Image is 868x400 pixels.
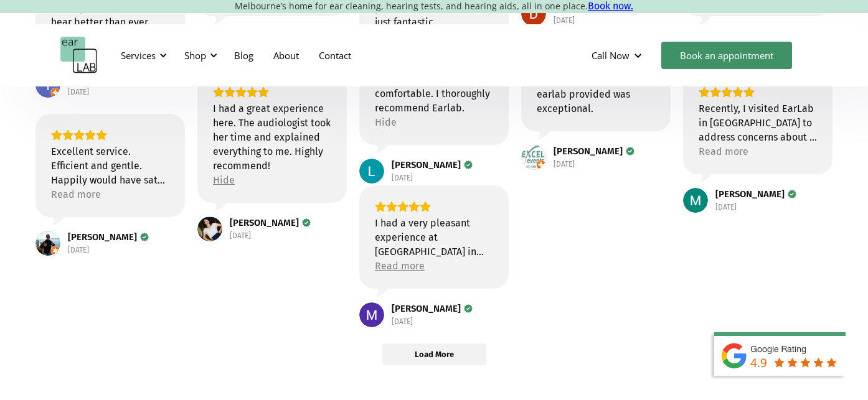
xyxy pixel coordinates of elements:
[263,37,309,73] a: About
[302,218,311,227] div: Verified Customer
[60,37,98,74] a: home
[521,145,546,170] a: View on Google
[68,231,149,243] a: Review by Aaron Harrison
[375,259,425,273] div: Read more
[359,159,384,184] img: Lesley Hyde
[35,231,60,256] a: View on Google
[359,302,384,327] a: View on Google
[230,231,251,241] div: [DATE]
[683,188,708,213] a: View on Google
[375,201,493,212] div: Rating: 5.0 out of 5
[699,101,817,144] div: Recently, I visited EarLab in [GEOGRAPHIC_DATA] to address concerns about a blocked right ear. Th...
[197,216,222,241] a: View on Google
[121,49,156,62] div: Services
[213,86,331,98] div: Rating: 5.0 out of 5
[626,147,634,156] div: Verified Customer
[197,216,222,241] img: Lauren Speer
[464,304,473,313] div: Verified Customer
[51,187,101,202] div: Read more
[140,233,149,241] div: Verified Customer
[113,37,171,74] div: Services
[415,349,454,360] span: Load More
[521,1,546,26] img: Daniel Makdessi
[554,146,634,157] a: Review by Mark Edwards
[68,87,89,97] div: [DATE]
[683,188,708,213] img: Monica
[392,159,473,170] a: Review by Lesley Hyde
[68,231,137,243] span: [PERSON_NAME]
[592,49,630,62] div: Call Now
[177,37,221,74] div: Shop
[375,115,397,129] div: Hide
[392,173,413,183] div: [DATE]
[464,160,473,169] div: Verified Customer
[382,343,486,365] button: Load More
[715,202,737,212] div: [DATE]
[715,188,785,200] span: [PERSON_NAME]
[392,303,473,314] a: Review by Maree Petrie
[213,101,331,173] div: I had a great experience here. The audiologist took her time and explained everything to me. High...
[35,231,60,256] img: Aaron Harrison
[309,37,361,73] a: Contact
[375,216,493,259] div: I had a very pleasant experience at [GEOGRAPHIC_DATA] in [GEOGRAPHIC_DATA]. The staff were very f...
[359,302,384,327] img: Maree Petrie
[213,173,235,187] div: Hide
[715,188,796,200] a: Review by Monica
[554,159,575,169] div: [DATE]
[699,86,817,98] div: Rating: 5.0 out of 5
[392,303,461,314] span: [PERSON_NAME]
[359,159,384,184] a: View on Google
[51,129,169,141] div: Rating: 5.0 out of 5
[230,217,299,228] span: [PERSON_NAME]
[392,159,461,170] span: [PERSON_NAME]
[661,42,792,69] a: Book an appointment
[521,1,546,26] a: View on Google
[51,144,169,187] div: Excellent service. Efficient and gentle. Happily would have sat there for longer, but was done in...
[392,317,413,327] div: [DATE]
[537,73,655,116] div: The service and care earlab provided was exceptional.
[68,245,89,255] div: [DATE]
[554,16,575,26] div: [DATE]
[582,37,655,74] div: Call Now
[224,37,263,73] a: Blog
[230,217,311,228] a: Review by Lauren Speer
[184,49,206,62] div: Shop
[554,146,623,157] span: [PERSON_NAME]
[788,190,796,198] div: Verified Customer
[521,145,546,170] img: Mark Edwards
[699,144,748,159] div: Read more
